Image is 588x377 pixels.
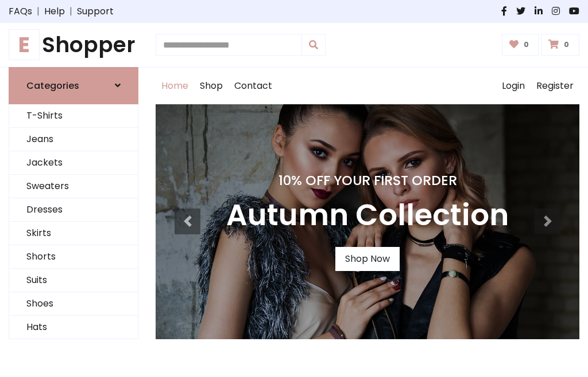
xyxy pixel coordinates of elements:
a: Shop Now [335,247,400,271]
span: | [32,5,44,18]
a: Help [44,5,65,18]
a: Dresses [9,198,138,222]
h3: Autumn Collection [226,198,509,233]
a: Login [496,68,531,104]
a: Categories [9,67,138,104]
a: Home [156,68,194,104]
a: Sweaters [9,175,138,198]
a: Jeans [9,128,138,151]
a: 0 [541,34,579,56]
a: Hats [9,316,138,339]
a: FAQs [9,5,32,18]
a: Jackets [9,151,138,175]
a: Shorts [9,245,138,269]
h4: 10% Off Your First Order [226,172,509,188]
h1: Shopper [9,32,138,58]
a: 0 [502,34,539,56]
a: Support [77,5,114,18]
a: Contact [229,68,278,104]
span: | [65,5,77,18]
span: 0 [561,40,572,50]
a: Shop [194,68,229,104]
a: Shoes [9,292,138,316]
span: 0 [521,40,532,50]
a: Skirts [9,222,138,245]
a: Register [531,68,579,104]
a: EShopper [9,32,138,58]
a: Suits [9,269,138,292]
a: T-Shirts [9,104,138,128]
h6: Categories [26,80,79,91]
span: E [9,29,40,60]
